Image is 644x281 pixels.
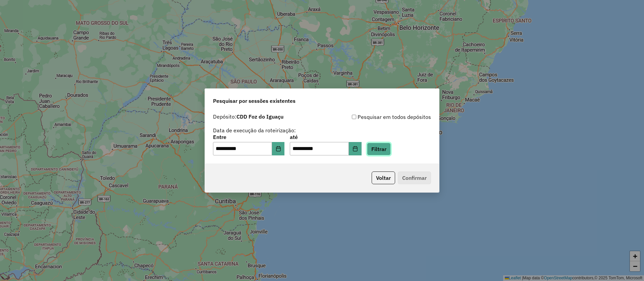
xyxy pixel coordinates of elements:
[213,133,284,141] label: Entre
[272,142,285,155] button: Choose Date
[372,171,395,184] button: Voltar
[290,133,361,141] label: até
[349,142,362,155] button: Choose Date
[213,97,296,105] span: Pesquisar por sessões existentes
[213,126,296,134] label: Data de execução da roteirização:
[367,143,391,155] button: Filtrar
[213,113,283,121] label: Depósito:
[236,113,283,120] strong: CDD Foz do Iguaçu
[322,113,431,121] div: Pesquisar em todos depósitos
